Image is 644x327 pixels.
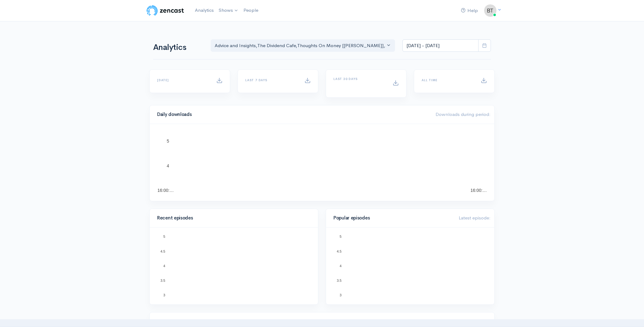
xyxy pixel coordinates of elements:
h4: Episodes breakdown [157,319,483,324]
a: Shows [216,4,241,17]
img: ZenCast Logo [146,4,185,17]
text: 3 [163,293,165,297]
text: 4 [167,163,169,168]
input: analytics date range selector [402,39,479,52]
h6: Last 7 days [245,78,297,82]
h6: Last 30 days [333,77,385,81]
span: Latest episode: [459,215,491,221]
h4: Daily downloads [157,112,428,117]
a: Help [458,4,480,17]
h6: [DATE] [157,78,209,82]
text: 4 [340,264,341,268]
text: 5 [167,139,169,144]
text: 3.5 [337,279,341,282]
text: 4 [163,264,165,268]
text: 3 [340,293,341,297]
span: Downloads during period: [436,111,491,117]
a: People [241,4,261,17]
text: 4.5 [337,249,341,253]
text: 16:00:… [470,188,487,193]
a: Analytics [192,4,216,17]
text: 16:00:… [157,188,174,193]
div: Advice and Insights , The Dividend Cafe , Thoughts On Money [[PERSON_NAME]] , Alt Blend , On the ... [215,42,385,49]
svg: A chart. [157,235,311,297]
img: ... [484,4,496,17]
h1: Analytics [153,43,203,52]
text: 5 [340,235,341,238]
text: 5 [163,235,165,238]
svg: A chart. [333,235,487,297]
text: 3.5 [161,279,165,282]
h4: Popular episodes [333,215,451,221]
h6: All time [422,78,473,82]
button: Advice and Insights, The Dividend Cafe, Thoughts On Money [TOM], Alt Blend, On the Hook [211,39,395,52]
svg: A chart. [157,131,487,193]
text: 4.5 [161,249,165,253]
h4: Recent episodes [157,215,307,221]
